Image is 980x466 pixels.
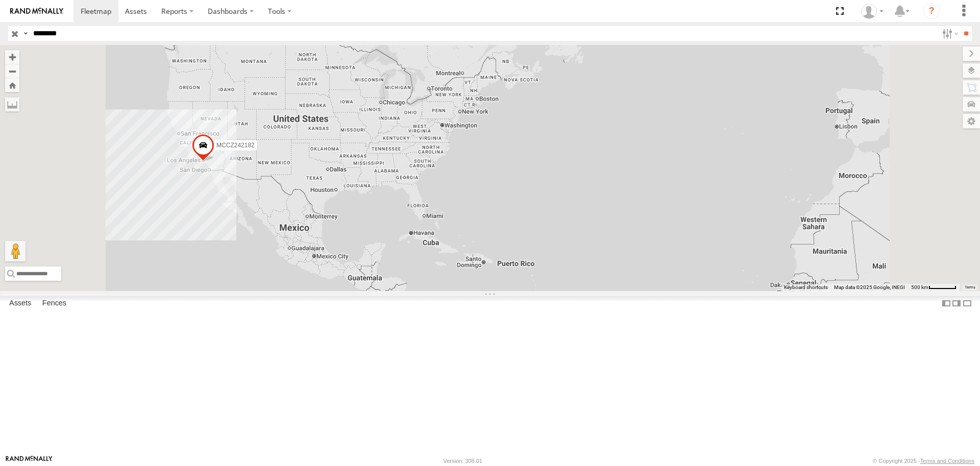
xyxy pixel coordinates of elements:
[37,297,71,311] label: Fences
[10,8,63,15] img: rand-logo.svg
[965,285,975,289] a: Terms (opens in new tab)
[4,297,36,311] label: Assets
[911,284,928,290] span: 500 km
[444,458,482,464] div: Version: 308.01
[6,456,53,466] a: Visit our Website
[21,26,30,41] label: Search Query
[938,26,960,41] label: Search Filter Options
[951,296,962,311] label: Dock Summary Table to the Right
[908,284,960,291] button: Map Scale: 500 km per 51 pixels
[857,4,887,19] div: Zulema McIntosch
[5,97,19,112] label: Measure
[941,296,951,311] label: Dock Summary Table to the Left
[923,3,940,19] i: ?
[962,296,972,311] label: Hide Summary Table
[873,458,974,464] div: © Copyright 2025 -
[5,64,19,78] button: Zoom out
[5,241,26,261] button: Drag Pegman onto the map to open Street View
[5,78,19,92] button: Zoom Home
[5,50,19,64] button: Zoom in
[216,142,255,149] span: MCCZ242182
[834,284,905,290] span: Map data ©2025 Google, INEGI
[784,284,828,291] button: Keyboard shortcuts
[963,114,980,128] label: Map Settings
[920,458,974,464] a: Terms and Conditions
